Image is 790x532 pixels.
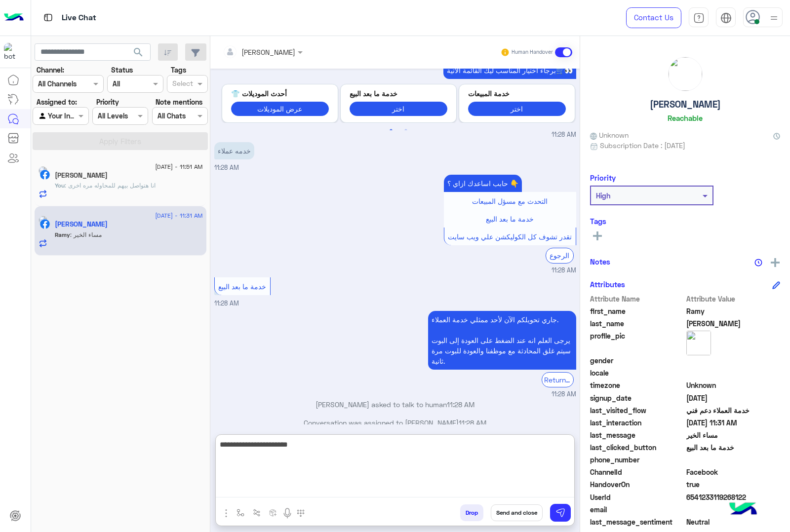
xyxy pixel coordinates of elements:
label: Channel: [37,65,64,75]
button: اختر [468,102,566,116]
button: Apply Filters [33,132,208,150]
span: last_message [590,430,684,440]
label: Assigned to: [37,97,77,107]
span: search [132,46,144,58]
button: عرض الموديلات [231,102,329,116]
span: 11:28 AM [214,164,239,171]
span: UserId [590,492,684,502]
span: You [55,182,65,189]
a: Contact Us [626,7,681,28]
button: 1 of 2 [386,125,396,135]
button: Drop [460,504,483,521]
span: 0 [686,467,781,477]
span: first_name [590,306,684,316]
img: tab [693,12,705,24]
img: 713415422032625 [4,43,22,61]
span: 11:28 AM [552,390,576,399]
span: ChannelId [590,467,684,477]
span: 11:28 AM [447,400,474,409]
span: last_visited_flow [590,405,684,416]
span: email [590,504,684,515]
div: الرجوع [546,248,574,263]
h6: Notes [590,257,610,266]
p: خدمة المبيعات [468,88,566,99]
span: خدمة ما بعد البيع [486,215,534,223]
span: null [686,368,781,378]
p: 10/9/2025, 11:28 AM [214,142,254,159]
span: gender [590,355,684,366]
img: tab [42,11,54,24]
img: Facebook [40,219,50,229]
p: 10/9/2025, 11:28 AM [443,62,576,79]
img: hulul-logo.png [726,493,760,527]
span: 0 [686,517,781,527]
span: [DATE] - 11:31 AM [155,211,202,220]
label: Tags [171,65,186,75]
label: Priority [96,97,119,107]
img: select flow [237,509,244,517]
button: Send and close [491,504,543,521]
span: 6541233119268122 [686,492,781,502]
span: null [686,355,781,366]
h5: Marwa Mansour [55,171,108,180]
span: خدمة ما بعد البيع [686,442,781,453]
small: Human Handover [512,48,553,56]
div: Select [171,78,193,91]
img: create order [269,509,277,517]
h5: Ramy Ali [55,220,108,228]
img: Logo [4,7,24,28]
span: 11:28 AM [214,300,239,307]
img: add [771,258,780,267]
span: Attribute Name [590,294,684,304]
img: Trigger scenario [253,509,261,517]
span: null [686,455,781,465]
span: last_message_sentiment [590,517,684,527]
img: picture [39,166,47,175]
img: picture [669,57,702,91]
span: 2025-09-10T08:28:30.706Z [686,393,781,403]
a: tab [689,7,709,28]
img: tab [720,12,732,24]
span: خدمة ما بعد البيع [218,282,266,291]
span: Ramy [55,231,70,238]
img: picture [686,331,711,355]
span: profile_pic [590,331,684,353]
img: send message [555,508,565,518]
p: [PERSON_NAME] asked to talk to human [214,399,576,410]
button: Trigger scenario [249,504,265,521]
p: 10/9/2025, 11:28 AM [428,311,576,370]
span: last_clicked_button [590,442,684,453]
span: last_name [590,318,684,329]
span: تقدر تشوف كل الكوليكشن علي ويب سايت [448,232,572,241]
img: notes [754,259,762,266]
span: Unknown [590,130,629,140]
span: مساء الخير [686,430,781,440]
span: HandoverOn [590,479,684,490]
span: locale [590,368,684,378]
span: التحدث مع مسؤل المبيعات [472,197,548,205]
span: phone_number [590,455,684,465]
span: Ramy [686,306,781,316]
p: خدمة ما بعد البيع [350,88,447,99]
h6: Reachable [668,114,703,122]
p: Conversation was assigned to [PERSON_NAME] [214,418,576,428]
button: اختر [350,102,447,116]
span: last_interaction [590,418,684,428]
span: timezone [590,380,684,390]
span: Subscription Date : [DATE] [600,140,685,151]
span: true [686,479,781,490]
p: أحدث الموديلات 👕 [231,88,329,99]
img: picture [39,216,47,225]
span: انا هتواصل بيهم للمحاوله مره اخرى [65,182,156,189]
span: Ali [686,318,781,329]
h6: Tags [590,217,780,226]
span: signup_date [590,393,684,403]
div: Return to Bot [542,372,574,387]
span: خدمة العملاء دعم فني [686,405,781,416]
img: make a call [297,509,305,517]
button: select flow [233,504,249,521]
span: 11:28 AM [459,418,486,427]
h5: [PERSON_NAME] [650,99,721,110]
button: create order [265,504,281,521]
span: Attribute Value [686,294,781,304]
